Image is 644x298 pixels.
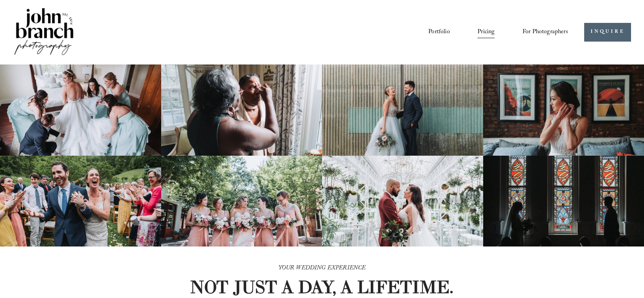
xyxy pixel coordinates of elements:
[322,156,483,247] img: Bride and groom standing in an elegant greenhouse with chandeliers and lush greenery.
[161,156,322,247] img: A bride and four bridesmaids in pink dresses, holding bouquets with pink and white flowers, smili...
[322,64,483,156] img: A bride and groom standing together, laughing, with the bride holding a bouquet in front of a cor...
[522,26,568,38] span: For Photographers
[13,6,75,58] img: John Branch IV Photography
[161,64,322,156] img: Woman applying makeup to another woman near a window with floral curtains and autumn flowers.
[584,23,631,42] a: INQUIRE
[279,263,366,274] em: YOUR WEDDING EXPERIENCE
[428,26,450,39] a: Portfolio
[190,276,453,298] strong: NOT JUST A DAY, A LIFETIME.
[477,26,495,39] a: Pricing
[522,26,568,39] a: folder dropdown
